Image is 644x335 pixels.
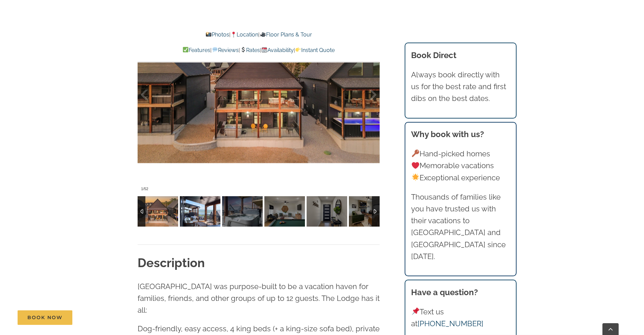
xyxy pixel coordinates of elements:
img: 📆 [262,47,267,52]
img: ❤️ [412,162,419,169]
img: 🌟 [412,174,419,181]
img: 📌 [412,308,419,315]
img: 🎥 [260,32,266,37]
strong: Have a question? [411,287,478,297]
h3: Why book with us? [411,128,510,140]
img: 02-Wildflower-Lodge-at-Table-Rock-Lake-Branson-Family-Retreats-vacation-home-rental-1123-scaled.j... [349,196,389,227]
a: Features [183,47,210,53]
img: ✅ [183,47,188,52]
a: Availability [261,47,294,53]
img: 05-Wildflower-Lodge-at-Table-Rock-Lake-Branson-Family-Retreats-vacation-home-rental-1139-scaled.j... [180,196,220,227]
p: | | | | [138,46,380,55]
img: 00-Wildflower-Lodge-Rocky-Shores-summer-2023-1104-Edit-scaled.jpg-nggid041328-ngg0dyn-120x90-00f0... [138,196,178,227]
a: Location [231,31,258,38]
img: 08-Wildflower-Lodge-at-Table-Rock-Lake-Branson-Family-Retreats-vacation-home-rental-1101-scaled.j... [264,196,305,227]
p: Hand-picked homes Memorable vacations Exceptional experience [411,148,510,184]
img: 💲 [240,47,246,52]
p: Text us at [411,306,510,330]
a: Photos [206,31,229,38]
p: Thousands of families like you have trusted us with their vacations to [GEOGRAPHIC_DATA] and [GEO... [411,191,510,262]
img: 📍 [231,32,236,37]
span: [GEOGRAPHIC_DATA] was purpose-built to be a vacation haven for families, friends, and other group... [138,282,380,314]
a: Rates [240,47,260,53]
img: 09-Wildflower-Lodge-lake-view-vacation-rental-1120-Edit-scaled.jpg-nggid041311-ngg0dyn-120x90-00f... [222,196,263,227]
img: 🔑 [412,150,419,157]
b: Book Direct [411,50,456,60]
a: Floor Plans & Tour [260,31,312,38]
span: Book Now [27,315,63,320]
p: | | [138,30,380,39]
a: Book Now [18,310,72,325]
img: 01-Wildflower-Lodge-at-Table-Rock-Lake-Branson-Family-Retreats-vacation-home-rental-1151-scaled.j... [307,196,347,227]
img: 👉 [295,47,301,52]
a: Instant Quote [295,47,335,53]
img: 📸 [206,32,211,37]
strong: Description [138,256,205,270]
p: Always book directly with us for the best rate and first dibs on the best dates. [411,69,510,105]
a: Reviews [212,47,238,53]
img: 💬 [212,47,218,52]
